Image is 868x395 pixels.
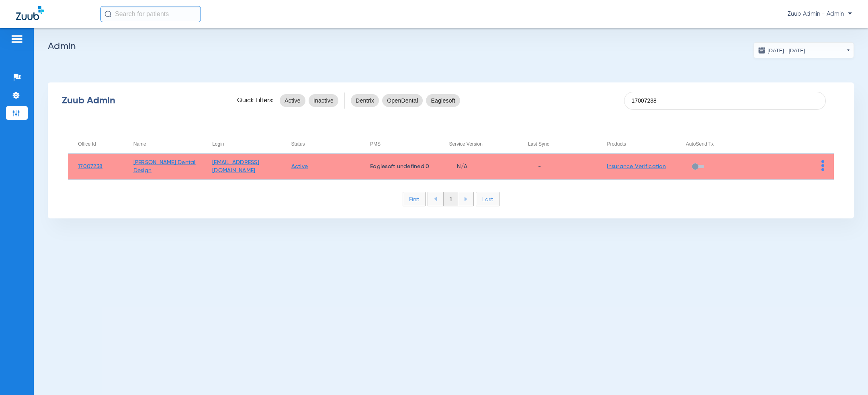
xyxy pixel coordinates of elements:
[828,356,868,395] iframe: Chat Widget
[624,92,826,110] input: SEARCH office ID, email, name
[10,34,23,44] img: hamburger-icon
[434,197,437,201] img: arrow-left-blue.svg
[78,140,96,148] div: Office Id
[370,140,439,148] div: PMS
[133,140,146,148] div: Name
[104,10,112,18] img: Search Icon
[360,154,439,180] td: Eaglesoft undefined.0
[48,42,854,50] h2: Admin
[439,154,518,180] td: N/A
[100,6,201,22] input: Search for patients
[387,97,418,105] span: OpenDental
[686,140,714,148] div: AutoSend Tx
[16,6,44,20] img: Zuub Logo
[528,140,549,148] div: Last Sync
[285,97,301,105] span: Active
[607,164,666,169] a: Insurance Verification
[528,164,541,169] span: -
[351,93,460,109] mat-chip-listbox: pms-filters
[370,140,381,148] div: PMS
[431,97,455,105] span: Eaglesoft
[313,97,334,105] span: Inactive
[78,140,123,148] div: Office Id
[753,42,854,58] button: [DATE] - [DATE]
[212,140,224,148] div: Login
[403,192,426,206] li: First
[291,164,308,169] a: Active
[449,140,482,148] div: Service Version
[607,140,676,148] div: Products
[356,97,374,105] span: Dentrix
[133,140,202,148] div: Name
[133,160,196,173] a: [PERSON_NAME] Dental Design
[280,93,338,109] mat-chip-listbox: status-filters
[62,97,223,105] div: Zuub Admin
[607,140,626,148] div: Products
[78,164,102,169] a: 17007238
[464,197,467,201] img: arrow-right-blue.svg
[686,140,755,148] div: AutoSend Tx
[788,10,852,18] span: Zuub Admin - Admin
[821,160,824,171] img: group-dot-blue.svg
[291,140,305,148] div: Status
[291,140,360,148] div: Status
[449,140,518,148] div: Service Version
[237,97,274,105] span: Quick Filters:
[758,46,766,54] img: date.svg
[212,160,259,173] a: [EMAIL_ADDRESS][DOMAIN_NAME]
[528,140,597,148] div: Last Sync
[443,192,458,206] li: 1
[476,192,500,206] li: Last
[212,140,281,148] div: Login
